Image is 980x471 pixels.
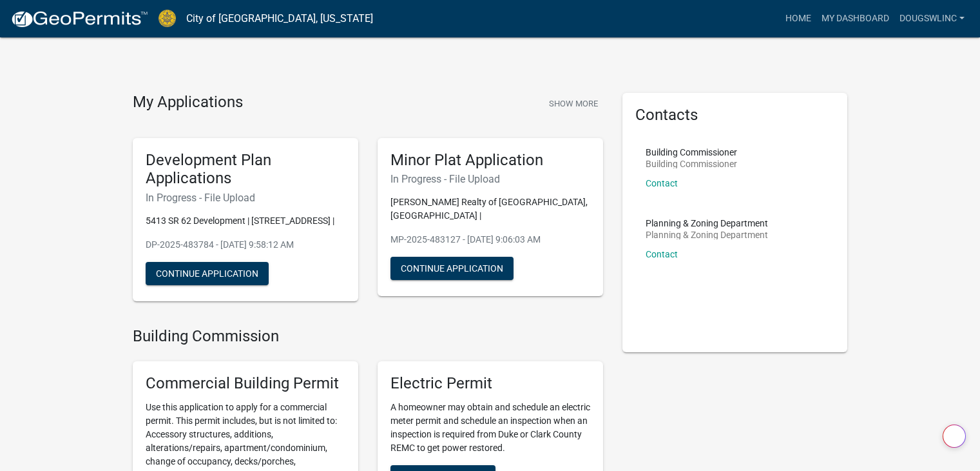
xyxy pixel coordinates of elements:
[646,219,768,228] p: Planning & Zoning Department
[646,178,678,188] a: Contact
[390,233,590,246] p: MP-2025-483127 - [DATE] 9:06:03 AM
[646,159,737,168] p: Building Commissioner
[390,374,590,393] h5: Electric Permit
[146,214,345,228] p: 5413 SR 62 Development | [STREET_ADDRESS] |
[146,238,345,252] p: DP-2025-483784 - [DATE] 9:58:12 AM
[646,230,768,239] p: Planning & Zoning Department
[159,10,176,27] img: City of Jeffersonville, Indiana
[544,93,603,114] button: Show More
[133,327,603,346] h4: Building Commission
[780,6,816,31] a: Home
[146,374,345,393] h5: Commercial Building Permit
[894,6,970,31] a: DougSWLInc
[390,257,514,280] button: Continue Application
[146,151,345,188] h5: Development Plan Applications
[646,148,737,157] p: Building Commissioner
[390,151,590,170] h5: Minor Plat Application
[146,192,345,204] h6: In Progress - File Upload
[146,262,269,285] button: Continue Application
[390,195,590,223] p: [PERSON_NAME] Realty of [GEOGRAPHIC_DATA], [GEOGRAPHIC_DATA] |
[390,173,590,185] h6: In Progress - File Upload
[816,6,894,31] a: My Dashboard
[390,401,590,455] p: A homeowner may obtain and schedule an electric meter permit and schedule an inspection when an i...
[646,249,678,259] a: Contact
[186,8,373,30] a: City of [GEOGRAPHIC_DATA], [US_STATE]
[133,93,243,112] h4: My Applications
[635,106,835,125] h5: Contacts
